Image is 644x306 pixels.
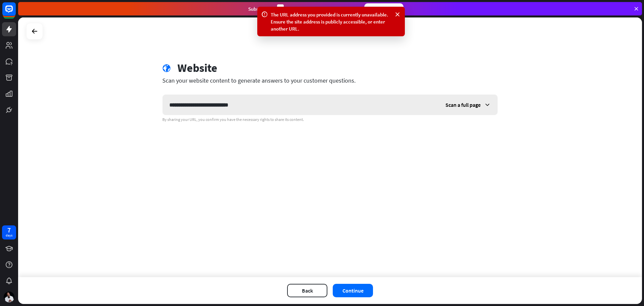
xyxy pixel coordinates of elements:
[162,77,498,84] div: Scan your website content to generate answers to your customer questions.
[177,61,217,75] div: Website
[277,4,284,13] div: 3
[445,101,481,108] span: Scan a full page
[287,284,327,297] button: Back
[6,233,12,238] div: days
[162,64,171,73] i: globe
[333,284,373,297] button: Continue
[162,117,498,122] div: By sharing your URL, you confirm you have the necessary rights to share its content.
[271,11,391,32] div: The URL address you provided is currently unavailable. Ensure the site address is publicly access...
[7,227,11,233] div: 7
[248,4,359,13] div: Subscribe in days to get your first month for $1
[5,3,25,23] button: Open LiveChat chat widget
[364,3,404,14] div: Subscribe now
[2,225,16,239] a: 7 days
